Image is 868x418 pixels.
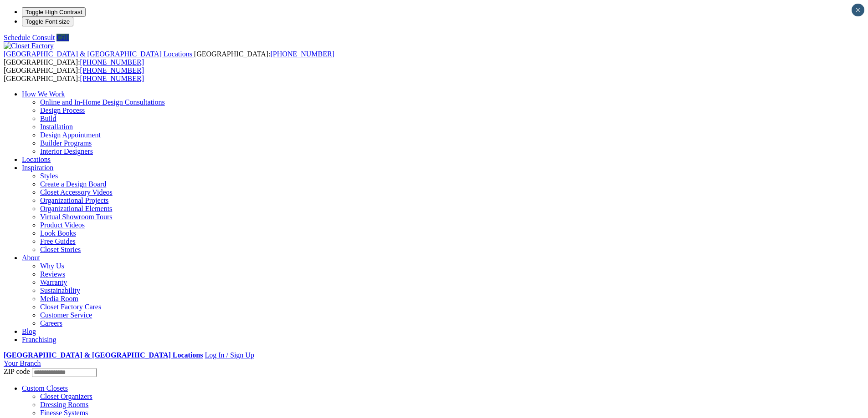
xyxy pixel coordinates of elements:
span: [GEOGRAPHIC_DATA]: [GEOGRAPHIC_DATA]: [4,50,334,66]
button: Toggle Font size [22,17,73,26]
span: [GEOGRAPHIC_DATA] & [GEOGRAPHIC_DATA] Locations [4,50,192,58]
a: Call [56,34,69,41]
span: [GEOGRAPHIC_DATA]: [GEOGRAPHIC_DATA]: [4,66,144,82]
a: [PHONE_NUMBER] [80,58,144,66]
button: Toggle High Contrast [22,7,86,17]
a: [PHONE_NUMBER] [80,75,144,82]
a: Online and In-Home Design Consultations [40,98,165,106]
a: Closet Accessory Videos [40,188,113,196]
span: Toggle High Contrast [26,9,82,15]
a: Look Books [40,229,76,237]
a: [PHONE_NUMBER] [80,66,144,74]
a: Inspiration [22,164,53,171]
a: Closet Factory Cares [40,303,101,311]
a: Reviews [40,270,65,278]
a: Media Room [40,295,78,302]
a: Finesse Systems [40,409,88,417]
a: How We Work [22,90,65,98]
a: Interior Designers [40,147,93,155]
a: [GEOGRAPHIC_DATA] & [GEOGRAPHIC_DATA] Locations [4,351,203,359]
a: Dressing Rooms [40,401,88,408]
a: Customer Service [40,311,92,319]
a: Your Branch [4,359,41,367]
a: Warranty [40,278,67,286]
a: [PHONE_NUMBER] [270,50,334,58]
button: Close [852,4,864,16]
a: Log In / Sign Up [205,351,254,359]
a: Locations [22,156,51,163]
a: Custom Closets [22,384,68,392]
span: ZIP code [4,368,30,375]
a: Design Process [40,106,85,114]
a: Sustainability [40,287,80,294]
a: Build [40,115,56,122]
a: [GEOGRAPHIC_DATA] & [GEOGRAPHIC_DATA] Locations [4,50,194,58]
a: Organizational Projects [40,196,108,204]
a: Closet Stories [40,246,81,253]
a: Product Videos [40,221,85,229]
span: Toggle Font size [26,18,70,25]
a: About [22,254,40,262]
a: Styles [40,172,58,180]
a: Installation [40,123,73,131]
a: Schedule Consult [4,34,55,41]
a: Closet Organizers [40,393,92,400]
a: Create a Design Board [40,180,106,188]
a: Design Appointment [40,131,101,139]
a: Why Us [40,262,64,270]
a: Franchising [22,336,56,343]
a: Virtual Showroom Tours [40,213,113,221]
a: Careers [40,319,62,327]
a: Organizational Elements [40,205,112,212]
img: Closet Factory [4,42,54,50]
a: Free Guides [40,237,76,245]
a: Builder Programs [40,139,92,147]
a: Blog [22,327,36,335]
input: Enter your Zip code [32,368,97,377]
